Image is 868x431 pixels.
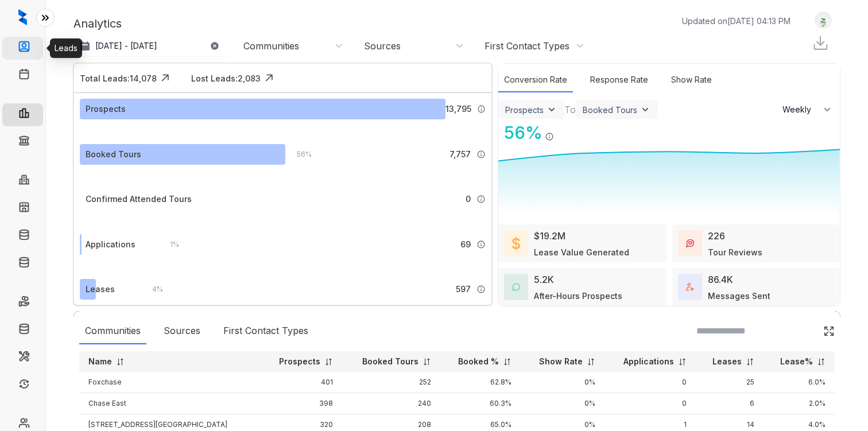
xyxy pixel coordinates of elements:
[445,103,471,115] span: 13,795
[521,372,604,393] td: 0%
[342,372,440,393] td: 252
[157,69,174,87] img: Click Icon
[191,72,261,84] div: Lost Leads: 2,083
[583,105,637,115] div: Booked Tours
[505,105,544,115] div: Prospects
[460,238,471,251] span: 69
[285,148,312,161] div: 56 %
[587,358,595,366] img: sorting
[95,40,157,52] p: [DATE] - [DATE]
[815,14,831,26] img: UserAvatar
[584,68,654,92] div: Response Rate
[2,103,43,126] li: Leasing
[324,358,333,366] img: sorting
[534,273,554,286] div: 5.2K
[218,318,314,344] div: First Contact Types
[546,104,557,115] img: ViewFilterArrow
[764,393,835,414] td: 2.0%
[521,393,604,414] td: 0%
[476,240,486,249] img: Info
[498,120,542,146] div: 56 %
[812,34,829,52] img: Download
[279,356,320,367] p: Prospects
[158,318,206,344] div: Sources
[476,150,486,159] img: Info
[746,358,754,366] img: sorting
[498,68,573,92] div: Conversion Rate
[2,170,43,193] li: Communities
[476,285,486,294] img: Info
[18,9,27,25] img: logo
[466,193,471,205] span: 0
[261,69,278,87] img: Click Icon
[449,148,471,161] span: 7,757
[2,292,43,314] li: Rent Collections
[780,356,813,367] p: Lease%
[2,37,43,60] li: Leads
[86,148,141,161] div: Booked Tours
[512,283,520,292] img: AfterHoursConversations
[364,40,401,52] div: Sources
[440,372,521,393] td: 62.8%
[86,238,135,251] div: Applications
[2,197,43,220] li: Units
[243,40,299,52] div: Communities
[623,356,674,367] p: Applications
[79,318,146,344] div: Communities
[823,325,835,337] img: Click Icon
[342,393,440,414] td: 240
[2,225,43,248] li: Knowledge
[2,131,43,154] li: Collections
[696,372,764,393] td: 25
[86,103,126,115] div: Prospects
[477,104,486,114] img: Info
[686,239,694,247] img: TourReviews
[640,104,651,115] img: ViewFilterArrow
[678,358,687,366] img: sorting
[708,290,770,302] div: Messages Sent
[539,356,583,367] p: Show Rate
[362,356,418,367] p: Booked Tours
[476,195,486,204] img: Info
[80,72,157,84] div: Total Leads: 14,078
[116,358,125,366] img: sorting
[817,358,826,366] img: sorting
[564,103,576,117] div: To
[456,283,471,296] span: 597
[708,246,762,258] div: Tour Reviews
[799,326,809,336] img: SearchIcon
[534,229,565,243] div: $19.2M
[708,229,725,243] div: 226
[665,68,718,92] div: Show Rate
[545,132,554,141] img: Info
[485,40,569,52] div: First Contact Types
[534,246,629,258] div: Lease Value Generated
[458,356,499,367] p: Booked %
[604,393,696,414] td: 0
[712,356,742,367] p: Leases
[79,393,261,414] td: Chase East
[503,358,511,366] img: sorting
[88,356,112,367] p: Name
[158,238,179,251] div: 1 %
[2,374,43,397] li: Renewals
[686,283,694,291] img: TotalFum
[776,99,840,120] button: Weekly
[86,193,192,205] div: Confirmed Attended Tours
[440,393,521,414] td: 60.3%
[79,372,261,393] td: Foxchase
[604,372,696,393] td: 0
[423,358,431,366] img: sorting
[782,104,817,115] span: Weekly
[682,15,790,27] p: Updated on [DATE] 04:13 PM
[261,393,342,414] td: 398
[2,64,43,87] li: Calendar
[2,319,43,342] li: Move Outs
[764,372,835,393] td: 6.0%
[534,290,622,302] div: After-Hours Prospects
[554,122,571,139] img: Click Icon
[261,372,342,393] td: 401
[696,393,764,414] td: 6
[2,347,43,370] li: Maintenance
[73,36,228,56] button: [DATE] - [DATE]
